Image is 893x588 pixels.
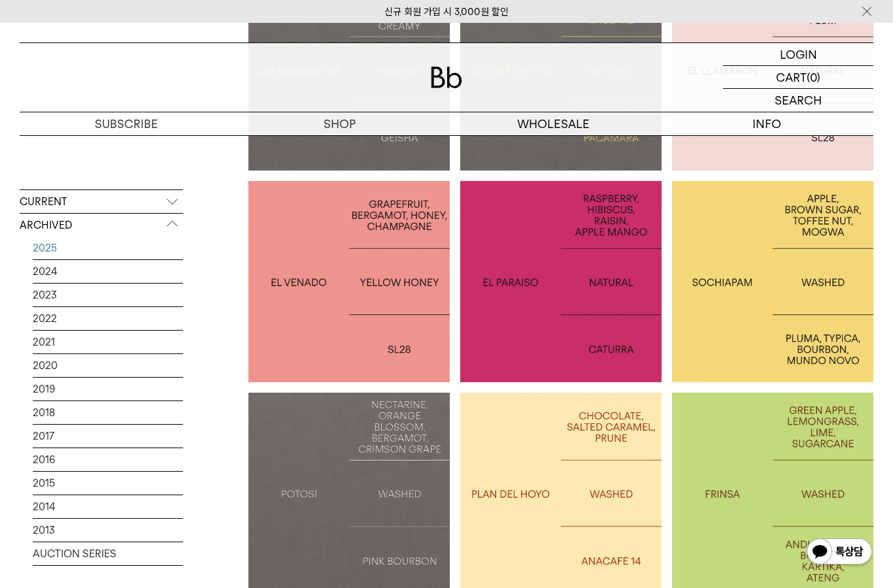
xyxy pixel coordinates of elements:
a: 콜롬비아 엘 파라이소COLOMBIA EL PARAISO [460,181,662,382]
a: 코스타리카 엘 베나도COSTA RICA EL VENADO [248,181,450,382]
a: 2021 [33,331,183,353]
a: AUCTION SERIES [33,542,183,565]
p: SEARCH [775,89,822,112]
a: 2023 [33,284,183,306]
p: (0) [807,66,820,88]
a: 2024 [33,260,183,283]
img: 카카오톡 채널 1:1 채팅 버튼 [805,537,873,568]
a: 신규 회원 가입 시 3,000원 할인 [384,6,509,18]
p: ARCHIVED [20,214,183,237]
a: 2015 [33,472,183,495]
a: 2017 [33,425,183,448]
p: CURRENT [20,190,183,214]
a: 멕시코 소치아팜MEXICO SOCHIAPAM [672,181,873,382]
a: 2020 [33,354,183,377]
p: CART [776,66,807,88]
p: WHOLESALE [446,112,660,135]
p: INFO [660,112,874,135]
a: 2025 [33,237,183,259]
p: LOGIN [780,43,817,65]
a: 2014 [33,495,183,518]
a: 2016 [33,448,183,471]
a: CART (0) [723,66,873,89]
a: 2022 [33,307,183,330]
a: 2019 [33,378,183,400]
a: 2018 [33,401,183,424]
a: SHOP [233,112,447,135]
a: 2013 [33,519,183,542]
a: SUBSCRIBE [20,112,233,135]
img: 로고 [431,67,462,88]
a: LOGIN [723,43,873,66]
